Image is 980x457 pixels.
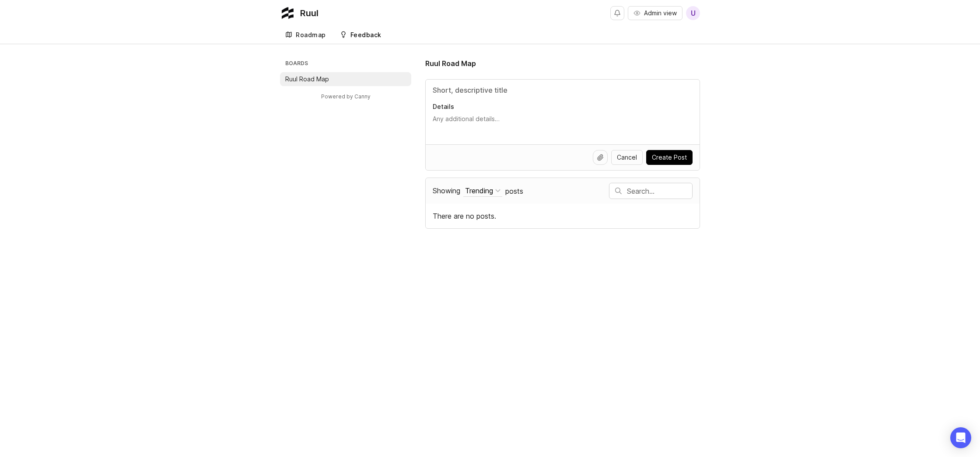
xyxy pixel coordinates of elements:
[283,58,411,70] h3: Boards
[425,58,476,69] h1: Ruul Road Map
[433,186,460,195] span: Showing
[280,26,331,44] a: Roadmap
[285,75,329,84] p: Ruul Road Map
[505,186,523,196] span: posts
[627,186,692,196] input: Search…
[350,32,381,38] div: Feedback
[646,150,693,165] button: Create Post
[280,5,296,21] img: Ruul logo
[617,153,637,162] span: Cancel
[611,150,643,165] button: Cancel
[320,91,372,101] a: Powered by Canny
[686,6,700,20] button: U
[433,102,693,111] p: Details
[280,72,411,86] a: Ruul Road Map
[433,85,693,95] input: Title
[426,204,700,228] div: There are no posts.
[644,9,677,17] span: Admin view
[691,8,696,18] span: U
[296,32,326,38] div: Roadmap
[433,115,693,132] textarea: Details
[950,427,971,448] div: Open Intercom Messenger
[300,9,318,17] div: Ruul
[463,185,502,197] button: Showing
[335,26,387,44] a: Feedback
[652,153,687,162] span: Create Post
[610,6,624,20] button: Notifications
[465,186,493,195] div: Trending
[628,6,682,20] button: Admin view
